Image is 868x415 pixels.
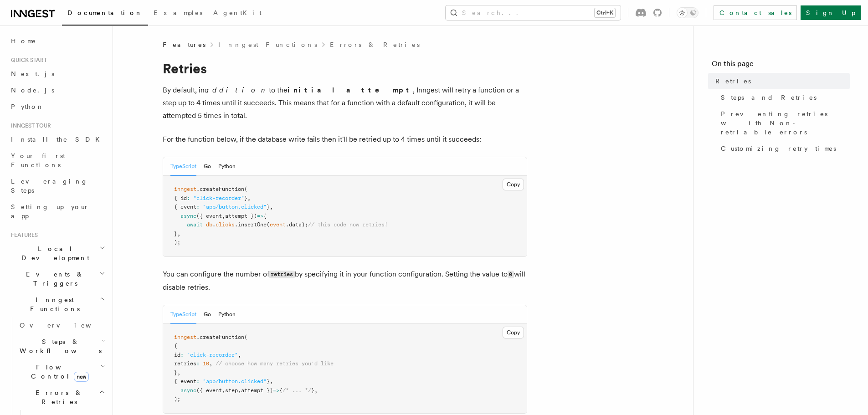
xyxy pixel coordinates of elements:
a: Leveraging Steps [7,173,107,199]
span: async [180,213,196,219]
span: => [273,387,279,394]
button: Python [218,305,236,324]
span: Features [7,231,38,239]
button: Copy [503,179,524,190]
span: "click-recorder" [193,195,244,201]
span: , [177,231,180,237]
span: ( [244,334,247,340]
span: , [238,387,241,394]
button: TypeScript [170,157,196,176]
span: Retries [715,77,751,86]
button: TypeScript [170,305,196,324]
span: , [222,213,225,219]
span: clicks [216,221,235,228]
span: ); [174,396,180,402]
span: Home [11,36,36,46]
button: Inngest Functions [7,292,107,317]
p: By default, in to the , Inngest will retry a function or a step up to 4 times until it succeeds. ... [163,84,527,122]
span: { event [174,378,196,384]
a: Your first Functions [7,148,107,173]
a: Inngest Functions [218,40,317,49]
span: , [270,378,273,384]
button: Go [204,305,211,324]
a: Preventing retries with Non-retriable errors [717,106,850,140]
strong: initial attempt [288,86,413,94]
a: AgentKit [208,3,267,25]
a: Sign Up [801,5,861,20]
a: Setting up your app [7,199,107,224]
span: event [270,221,286,228]
a: Home [7,33,107,49]
span: id [174,352,180,358]
span: new [74,372,89,382]
span: . [212,221,216,228]
span: ({ event [196,387,222,394]
span: Steps and Retries [721,93,817,102]
span: await [187,221,203,228]
button: Steps & Workflows [16,333,107,359]
span: Overview [20,322,113,329]
span: ( [244,186,247,192]
button: Local Development [7,241,107,266]
span: { event [174,204,196,210]
button: Go [204,157,211,176]
span: Inngest tour [7,122,51,129]
a: Overview [16,317,107,333]
h1: Retries [163,60,527,77]
span: } [311,387,314,394]
a: Documentation [62,3,148,26]
button: Copy [503,327,524,338]
span: , [238,352,241,358]
span: inngest [174,334,196,340]
a: Next.js [7,66,107,82]
span: Quick start [7,56,47,64]
span: } [174,369,177,376]
span: Steps & Workflows [16,337,102,355]
span: } [174,231,177,237]
span: : [196,360,200,367]
button: Search...Ctrl+K [446,5,621,20]
span: } [267,204,270,210]
span: : [196,378,200,384]
p: For the function below, if the database write fails then it'll be retried up to 4 times until it ... [163,133,527,146]
a: Steps and Retries [717,89,850,106]
span: Customizing retry times [721,144,836,153]
span: } [244,195,247,201]
span: .data); [286,221,308,228]
button: Flow Controlnew [16,359,107,384]
a: Node.js [7,82,107,98]
span: "click-recorder" [187,352,238,358]
span: : [180,352,184,358]
span: , [209,360,212,367]
a: Errors & Retries [330,40,420,49]
p: You can configure the number of by specifying it in your function configuration. Setting the valu... [163,268,527,294]
span: Errors & Retries [16,388,99,406]
span: // choose how many retries you'd like [216,360,334,367]
a: Install the SDK [7,131,107,148]
span: Your first Functions [11,152,65,169]
span: .createFunction [196,186,244,192]
span: , [177,369,180,376]
span: Install the SDK [11,136,105,143]
span: Preventing retries with Non-retriable errors [721,109,850,137]
span: Inngest Functions [7,295,98,313]
span: } [267,378,270,384]
h4: On this page [712,58,850,73]
span: { id [174,195,187,201]
span: "app/button.clicked" [203,378,267,384]
span: attempt }) [241,387,273,394]
span: Events & Triggers [7,270,99,288]
span: { [263,213,267,219]
span: Documentation [67,9,143,16]
em: addition [205,86,269,94]
span: Flow Control [16,363,100,381]
span: .createFunction [196,334,244,340]
a: Contact sales [714,5,797,20]
span: step [225,387,238,394]
span: 10 [203,360,209,367]
span: inngest [174,186,196,192]
span: ( [267,221,270,228]
span: .insertOne [235,221,267,228]
kbd: Ctrl+K [595,8,615,17]
span: , [270,204,273,210]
